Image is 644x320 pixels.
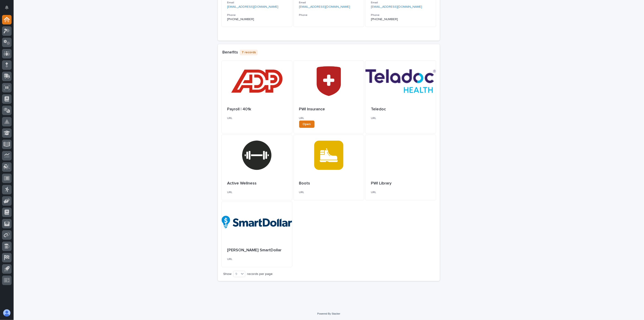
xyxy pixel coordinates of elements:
[221,201,292,267] a: [PERSON_NAME] SmartDollarURL
[227,248,287,253] p: [PERSON_NAME] SmartDollar
[227,191,287,194] h3: URL
[371,5,422,8] a: [EMAIL_ADDRESS][DOMAIN_NAME]
[227,181,287,186] p: Active Wellness
[227,13,287,17] h3: Phone
[299,5,350,8] a: [EMAIL_ADDRESS][DOMAIN_NAME]
[299,121,315,128] a: Open
[365,61,436,133] a: TeledocURL
[371,1,430,5] h3: Email
[299,181,359,186] p: Boots
[227,5,278,8] a: [EMAIL_ADDRESS][DOMAIN_NAME]
[371,181,430,186] p: PWI Library
[371,13,430,17] h3: Phone
[299,107,359,112] p: PWI Insurance
[371,191,430,194] h3: URL
[293,61,364,133] a: PWI InsuranceURLOpen
[227,18,254,21] a: [PHONE_NUMBER]
[227,257,287,261] h3: URL
[293,135,364,200] a: BootsURL
[2,3,12,12] button: Notifications
[303,123,311,126] span: Open
[299,191,359,194] h3: URL
[371,18,398,21] a: [PHONE_NUMBER]
[6,5,12,13] div: Notifications
[371,116,430,120] h3: URL
[223,272,231,276] p: Show
[299,116,359,120] h3: URL
[222,50,238,55] h1: Benefits
[2,308,12,318] button: users-avatar
[247,272,273,276] p: records per page
[371,107,430,112] p: Teledoc
[227,1,287,5] h3: Email
[221,61,292,133] a: Payroll | 401kURL
[221,135,292,200] a: Active WellnessURL
[365,135,436,200] a: PWI LibraryURL
[317,312,340,315] a: Powered By Stacker
[227,116,287,120] h3: URL
[227,107,287,112] p: Payroll | 401k
[299,13,359,17] h3: Phone
[240,50,258,55] p: 7 records
[299,1,359,5] h3: Email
